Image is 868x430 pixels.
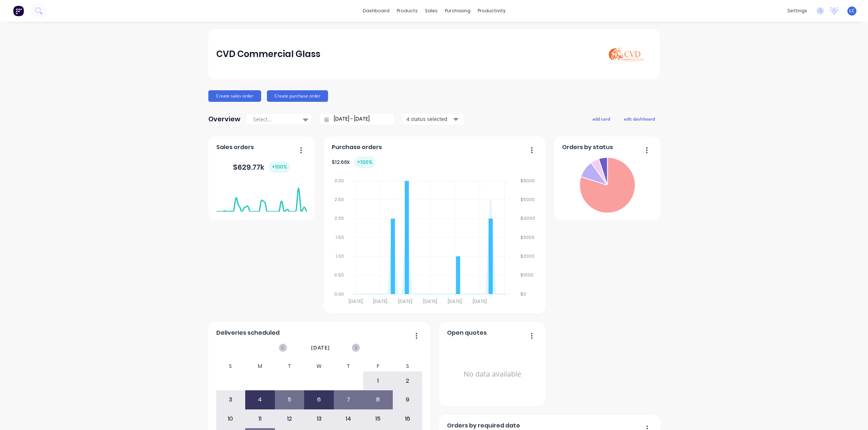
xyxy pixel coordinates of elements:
[348,298,362,304] tspan: [DATE]
[275,391,304,409] div: 5
[520,253,535,259] tspan: $2000
[373,298,387,304] tspan: [DATE]
[335,215,344,221] tspan: 2.00
[304,361,334,372] div: W
[216,143,254,152] span: Sales orders
[267,90,328,102] button: Create purchase order
[520,178,535,184] tspan: $6000
[588,114,615,123] button: add card
[334,291,344,297] tspan: 0.00
[849,8,855,14] span: LC
[398,298,412,304] tspan: [DATE]
[336,234,344,240] tspan: 1.50
[421,5,441,16] div: sales
[447,329,487,337] span: Open quotes
[332,156,375,168] div: $ 12.66k
[334,410,363,428] div: 14
[311,344,330,352] span: [DATE]
[520,291,526,297] tspan: $0
[448,298,462,304] tspan: [DATE]
[363,391,392,409] div: 8
[520,215,535,221] tspan: $4000
[269,161,290,173] div: + 100 %
[334,361,363,372] div: T
[354,156,375,168] div: + 100 %
[216,361,246,372] div: S
[334,272,344,278] tspan: 0.50
[275,361,305,372] div: T
[216,47,320,61] div: CVD Commercial Glass
[423,298,437,304] tspan: [DATE]
[246,410,275,428] div: 11
[393,5,421,16] div: products
[473,298,487,304] tspan: [DATE]
[784,5,811,16] div: settings
[335,196,344,203] tspan: 2.50
[334,391,363,409] div: 7
[305,410,333,428] div: 13
[619,114,660,123] button: edit dashboard
[393,372,422,390] div: 2
[441,5,474,16] div: purchasing
[407,115,452,123] div: 4 status selected
[403,114,464,125] button: 4 status selected
[332,143,382,152] span: Purchase orders
[520,234,535,240] tspan: $3000
[474,5,509,16] div: productivity
[335,178,344,184] tspan: 3.00
[208,112,241,126] div: Overview
[216,329,280,337] span: Deliveries scheduled
[393,391,422,409] div: 9
[520,196,535,203] tspan: $5000
[13,5,24,16] img: Factory
[305,391,333,409] div: 6
[336,253,344,259] tspan: 1.00
[275,410,304,428] div: 12
[601,35,652,73] img: CVD Commercial Glass
[216,410,245,428] div: 10
[245,361,275,372] div: M
[520,272,533,278] tspan: $1000
[216,391,245,409] div: 3
[363,372,392,390] div: 1
[233,161,290,173] div: $ 629.77k
[447,340,538,408] div: No data available
[393,361,422,372] div: S
[246,391,275,409] div: 4
[363,361,393,372] div: F
[393,410,422,428] div: 16
[359,5,393,16] a: dashboard
[363,410,392,428] div: 15
[208,90,261,102] button: Create sales order
[562,143,613,152] span: Orders by status
[447,421,520,430] span: Orders by required date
